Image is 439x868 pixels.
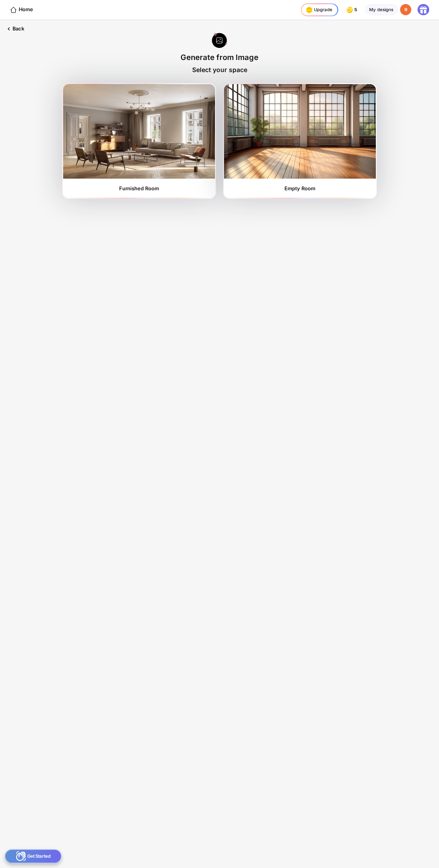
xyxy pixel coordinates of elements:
[5,849,61,863] div: Get Started
[63,84,215,178] img: furnishedRoom1.jpg
[354,7,359,12] span: 5
[400,4,411,15] div: R
[192,66,247,73] div: Select your space
[224,84,375,178] img: furnishedRoom2.jpg
[365,4,398,15] div: My designs
[304,5,314,15] img: upgrade-nav-btn-icon.gif
[181,53,258,62] div: Generate from Image
[10,6,33,14] div: Home
[284,185,315,192] div: Empty Room
[119,185,159,192] div: Furnished Room
[304,5,332,15] div: Upgrade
